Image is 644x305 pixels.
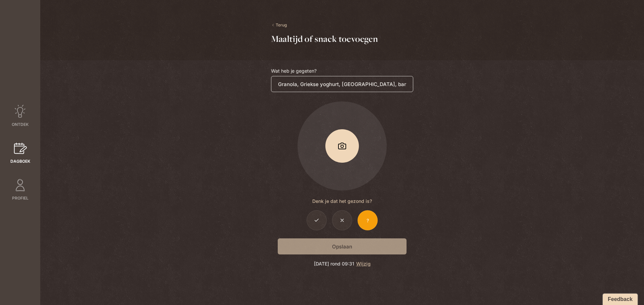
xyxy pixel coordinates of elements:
[10,158,30,164] span: Dagboek
[271,76,413,92] input: Bijv. Fruit met melk en granola
[271,67,413,75] label: Wat heb je gegeten?
[367,217,369,224] span: ?
[599,292,639,305] iframe: Ybug feedback widget
[356,261,371,266] a: Wijzig
[12,122,29,128] span: Ontdek
[298,101,387,190] label: Foto
[271,33,413,44] h1: Maaltijd of snack toevoegen
[312,197,372,205] span: Denk je dat het gezond is?
[12,195,29,201] span: Profiel
[271,260,413,268] p: [DATE] rond 09:31
[271,22,287,28] a: Terug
